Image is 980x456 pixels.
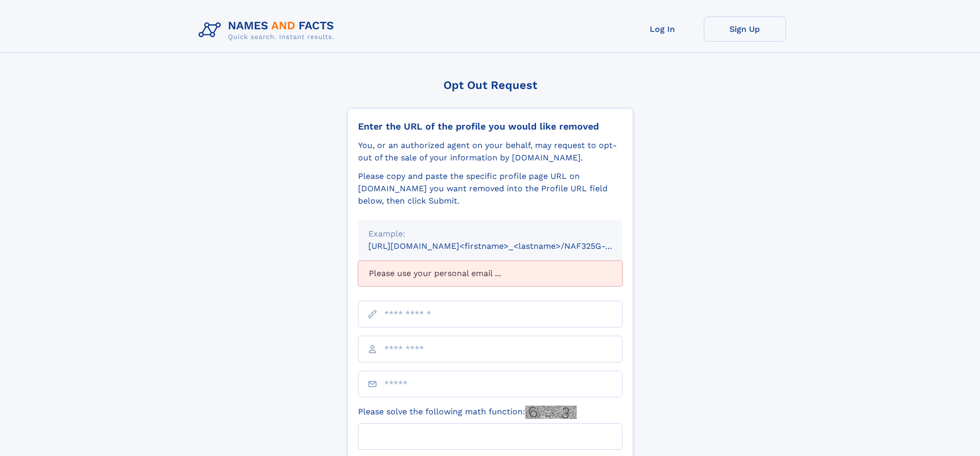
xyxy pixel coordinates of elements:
div: You, or an authorized agent on your behalf, may request to opt-out of the sale of your informatio... [358,139,622,164]
div: Opt Out Request [347,79,633,92]
small: [URL][DOMAIN_NAME]<firstname>_<lastname>/NAF325G-xxxxxxxx [368,241,642,251]
div: Please use your personal email ... [358,261,622,286]
div: Enter the URL of the profile you would like removed [358,121,622,132]
img: Logo Names and Facts [194,16,343,44]
div: Example: [368,228,612,240]
label: Please solve the following math function: [358,406,577,419]
div: Please copy and paste the specific profile page URL on [DOMAIN_NAME] you want removed into the Pr... [358,170,622,207]
a: Sign Up [704,16,786,42]
a: Log In [621,16,704,42]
